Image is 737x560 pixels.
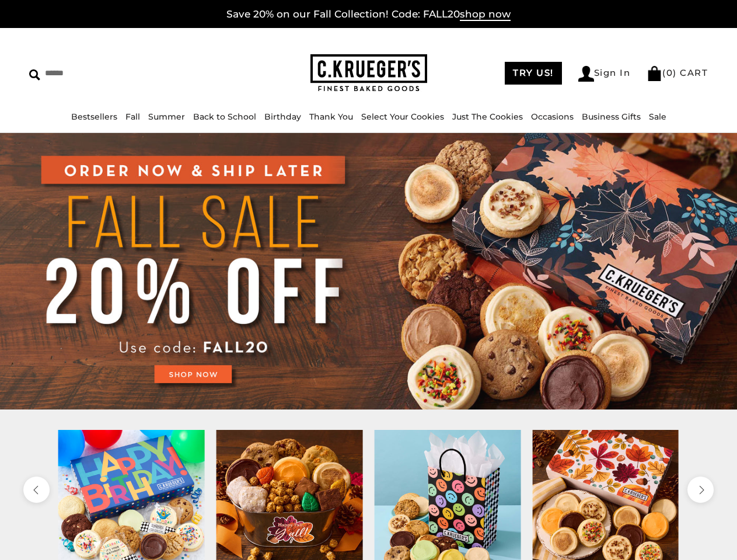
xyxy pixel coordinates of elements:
[531,111,574,122] a: Occasions
[578,66,631,82] a: Sign In
[310,54,427,92] img: C.KRUEGER'S
[666,67,673,78] span: 0
[226,8,511,21] a: Save 20% on our Fall Collection! Code: FALL20shop now
[578,66,594,82] img: Account
[29,69,40,80] img: Search
[687,477,714,503] button: next
[309,111,353,122] a: Thank You
[23,477,50,503] button: previous
[582,111,641,122] a: Business Gifts
[264,111,301,122] a: Birthday
[29,64,184,82] input: Search
[647,67,708,78] a: (0) CART
[193,111,256,122] a: Back to School
[125,111,140,122] a: Fall
[505,62,562,85] a: TRY US!
[460,8,511,21] span: shop now
[361,111,444,122] a: Select Your Cookies
[452,111,523,122] a: Just The Cookies
[649,111,666,122] a: Sale
[647,66,662,81] img: Bag
[71,111,117,122] a: Bestsellers
[148,111,185,122] a: Summer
